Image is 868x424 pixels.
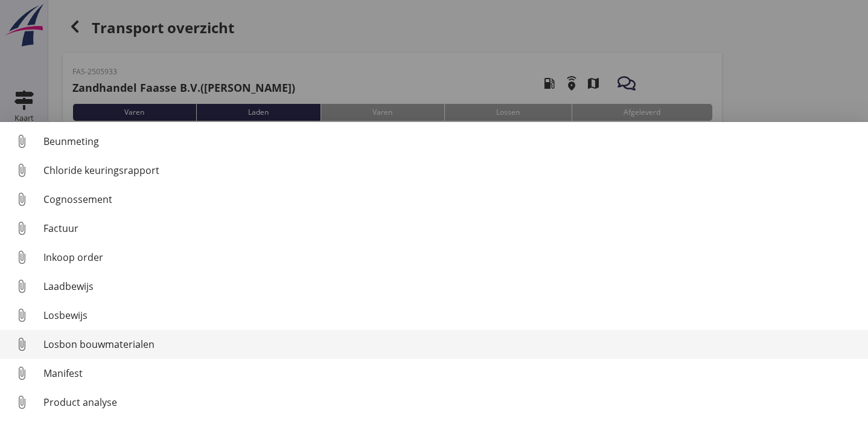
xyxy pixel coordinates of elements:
i: attach_file [12,161,31,180]
div: Cognossement [43,192,858,207]
i: attach_file [12,219,31,238]
div: Factuur [43,221,858,236]
i: attach_file [12,335,31,354]
i: attach_file [12,248,31,267]
div: Beunmeting [43,134,858,149]
div: Manifest [43,366,858,381]
i: attach_file [12,190,31,209]
div: Inkoop order [43,250,858,265]
i: attach_file [12,393,31,412]
div: Losbon bouwmaterialen [43,337,858,352]
i: attach_file [12,132,31,151]
i: attach_file [12,306,31,325]
i: attach_file [12,277,31,296]
i: attach_file [12,364,31,383]
div: Product analyse [43,395,858,410]
div: Laadbewijs [43,279,858,294]
div: Losbewijs [43,308,858,323]
div: Chloride keuringsrapport [43,163,858,178]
